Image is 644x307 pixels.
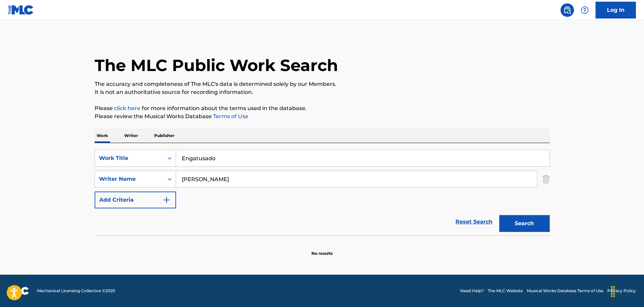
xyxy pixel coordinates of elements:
button: Add Criteria [95,192,176,208]
a: Musical Works Database Terms of Use [527,288,603,294]
img: help [581,6,589,14]
div: Writer Name [99,175,160,183]
p: Please review the Musical Works Database [95,112,550,121]
a: The MLC Website [488,288,523,294]
p: The accuracy and completeness of The MLC's data is determined solely by our Members. [95,80,550,88]
a: click here [114,105,140,111]
a: Reset Search [452,214,496,229]
span: Mechanical Licensing Collective © 2025 [37,288,115,294]
div: Work Title [99,154,160,162]
img: search [563,6,571,14]
div: Drag [608,281,618,302]
p: It is not an authoritative source for recording information. [95,88,550,96]
div: Help [578,3,591,17]
a: Need Help? [460,288,484,294]
h1: The MLC Public Work Search [95,55,338,75]
img: Delete Criterion [542,171,550,187]
p: Writer [122,129,140,143]
p: Work [95,129,110,143]
a: Privacy Policy [607,288,636,294]
p: No results [311,242,333,257]
iframe: Chat Widget [610,275,644,307]
img: 9d2ae6d4665cec9f34b9.svg [163,196,171,204]
img: MLC Logo [8,5,34,15]
form: Search Form [95,150,550,235]
p: Publisher [152,129,176,143]
p: Please for more information about the terms used in the database. [95,104,550,112]
a: Log In [596,2,636,19]
button: Search [499,215,550,232]
img: logo [8,287,29,295]
a: Public Search [561,3,574,17]
a: Terms of Use [212,113,248,120]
